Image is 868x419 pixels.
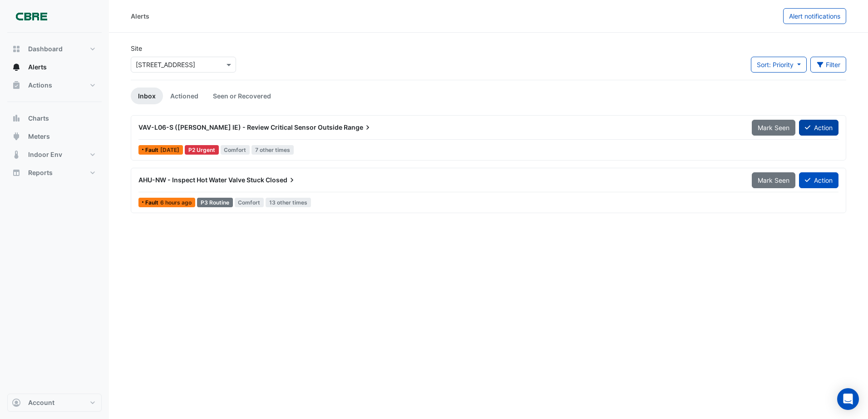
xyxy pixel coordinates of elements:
[789,12,840,20] span: Alert notifications
[12,63,21,72] app-icon: Alerts
[252,145,294,155] span: 7 other times
[7,40,102,58] button: Dashboard
[12,168,21,177] app-icon: Reports
[757,61,794,68] span: Sort: Priority
[163,88,206,104] a: Actioned
[28,114,49,123] span: Charts
[28,168,53,177] span: Reports
[344,123,372,132] span: Range
[12,132,21,141] app-icon: Meters
[11,7,52,25] img: Company Logo
[131,44,142,53] label: Site
[28,150,62,159] span: Indoor Env
[235,198,264,207] span: Comfort
[12,81,21,90] app-icon: Actions
[206,88,278,104] a: Seen or Recovered
[160,146,179,153] span: Thu 28-Aug-2025 15:15 AEST
[138,123,342,131] span: VAV-L06-S ([PERSON_NAME] IE) - Review Critical Sensor Outside
[7,58,102,76] button: Alerts
[837,388,859,410] div: Open Intercom Messenger
[7,109,102,127] button: Charts
[266,198,311,207] span: 13 other times
[758,176,789,184] span: Mark Seen
[266,175,296,185] span: Closed
[185,145,219,155] div: P2 Urgent
[28,44,63,54] span: Dashboard
[751,57,807,73] button: Sort: Priority
[799,120,838,136] button: Action
[7,164,102,182] button: Reports
[7,76,102,94] button: Actions
[28,81,52,90] span: Actions
[138,176,264,184] span: AHU-NW - Inspect Hot Water Valve Stuck
[7,394,102,412] button: Account
[758,124,789,132] span: Mark Seen
[7,146,102,164] button: Indoor Env
[752,120,795,136] button: Mark Seen
[783,8,846,24] button: Alert notifications
[145,200,160,205] span: Fault
[12,150,21,159] app-icon: Indoor Env
[160,199,192,206] span: Mon 01-Sep-2025 06:30 AEST
[752,172,795,188] button: Mark Seen
[28,132,50,141] span: Meters
[12,44,21,54] app-icon: Dashboard
[7,127,102,146] button: Meters
[12,114,21,123] app-icon: Charts
[131,88,163,104] a: Inbox
[28,63,47,72] span: Alerts
[799,172,838,188] button: Action
[810,57,847,73] button: Filter
[28,398,54,407] span: Account
[197,198,233,207] div: P3 Routine
[145,147,160,153] span: Fault
[131,11,149,21] div: Alerts
[221,145,250,155] span: Comfort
